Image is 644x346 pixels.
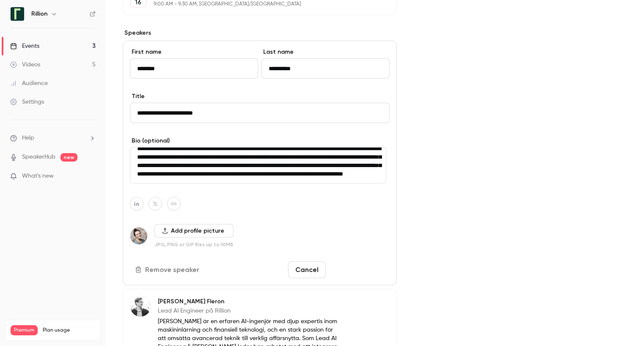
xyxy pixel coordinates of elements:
div: Audience [10,79,48,88]
label: Last name [261,48,390,56]
label: Bio (optional) [130,137,390,145]
p: JPG, PNG or GIF files up to 10MB [154,241,234,248]
div: Videos [10,60,40,69]
span: Help [22,134,34,143]
button: Remove speaker [130,261,206,278]
a: SpeakerHub [22,153,55,162]
button: Save changes [329,261,390,278]
img: Emil Fleron [130,297,151,317]
span: Plan usage [43,327,95,334]
button: Add profile picture [154,224,234,238]
p: 9:00 AM - 9:30 AM, [GEOGRAPHIC_DATA]/[GEOGRAPHIC_DATA] [154,1,352,8]
p: [PERSON_NAME] Fleron [158,297,342,306]
label: First name [130,48,258,56]
img: Carolina Clemensson [130,228,147,244]
div: Events [10,42,39,50]
div: Settings [10,98,44,106]
li: help-dropdown-opener [10,134,96,143]
button: Cancel [288,261,326,278]
img: Rillion [11,7,24,21]
label: Title [130,92,390,101]
p: Lead AI Engineer på Rillion [158,307,342,315]
span: What's new [22,172,54,181]
h6: Rillion [31,10,47,18]
span: new [61,153,77,162]
span: Premium [11,325,38,335]
label: Speakers [123,29,397,37]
